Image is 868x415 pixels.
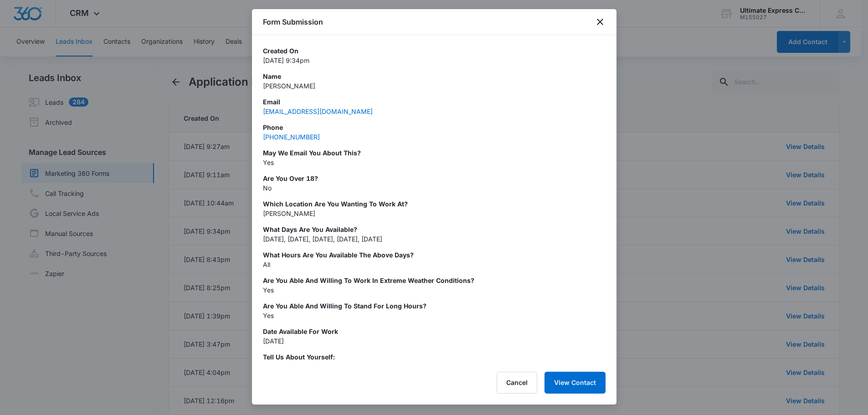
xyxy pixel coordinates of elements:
[263,234,606,244] p: [DATE], [DATE], [DATE], [DATE], [DATE]
[263,209,606,218] p: [PERSON_NAME]
[263,81,606,91] p: [PERSON_NAME]
[263,260,606,269] p: All
[263,327,606,336] p: Date Available For Work
[263,148,606,158] p: May we email you about this?
[263,183,606,193] p: No
[263,158,606,167] p: Yes
[263,311,606,320] p: Yes
[263,56,606,65] p: [DATE] 9:34pm
[263,46,606,56] p: Created On
[263,72,606,81] p: Name
[263,97,606,107] p: Email
[497,372,537,394] button: Cancel
[263,199,606,209] p: Which Location are you wanting to work at?
[263,123,606,132] p: Phone
[263,336,606,346] p: [DATE]
[263,301,606,311] p: Are you able and willing to stand for long hours?
[263,108,373,115] a: [EMAIL_ADDRESS][DOMAIN_NAME]
[263,174,606,183] p: Are You Over 18?
[263,285,606,295] p: Yes
[263,276,606,285] p: Are you able and willing to work in extreme weather conditions?
[263,352,606,362] p: Tell Us About Yourself:
[263,133,320,141] a: [PHONE_NUMBER]
[263,362,606,371] p: I love music, art, fashion and clothes, and hanging out with my friends. I have high honor roll a...
[595,16,606,27] button: close
[263,16,323,27] h1: Form Submission
[263,225,606,234] p: What days are you available?
[263,250,606,260] p: What hours are you available the above days?
[544,372,606,394] button: View Contact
